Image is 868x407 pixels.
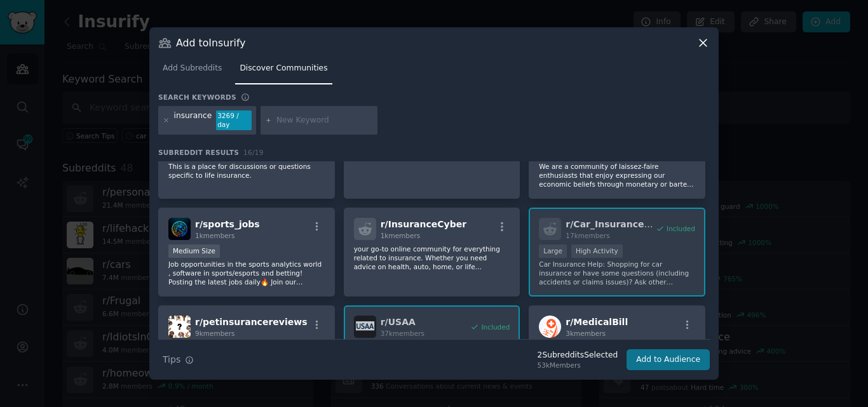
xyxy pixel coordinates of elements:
span: 3k members [566,330,606,337]
span: r/ petinsurancereviews [195,317,308,327]
span: r/ MedicalBill [566,317,628,327]
p: Job opportunities in the sports analytics world , software in sports/esports and betting! Posting... [168,260,325,286]
p: We are a community of laissez-faire enthusiasts that enjoy expressing our economic beliefs throug... [539,162,695,189]
span: Discover Communities [240,63,327,74]
p: your go-to online community for everything related to insurance. Whether you need advice on healt... [354,244,510,271]
div: insurance [174,110,212,131]
input: New Keyword [276,115,373,126]
p: This is a place for discussions or questions specific to life insurance. [168,162,325,180]
span: r/ sports_jobs [195,219,260,229]
h3: Add to Insurify [176,36,246,50]
div: 3269 / day [216,110,252,131]
img: MedicalBill [539,316,561,338]
a: Discover Communities [235,58,332,84]
span: 1k members [381,232,421,239]
span: 1k members [195,232,235,239]
span: Add Subreddits [163,63,222,74]
img: sports_jobs [168,218,191,240]
span: r/ InsuranceCyber [381,219,466,229]
span: 9k members [195,330,235,337]
span: Tips [163,353,180,366]
span: 16 / 19 [243,149,264,156]
div: Medium Size [168,244,220,258]
span: Subreddit Results [158,148,239,157]
button: Tips [158,349,198,371]
img: petinsurancereviews [168,316,191,338]
div: 53k Members [538,361,618,370]
button: Add to Audience [627,349,710,371]
a: Add Subreddits [158,58,226,84]
div: 2 Subreddit s Selected [538,350,618,361]
h3: Search keywords [158,93,236,102]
